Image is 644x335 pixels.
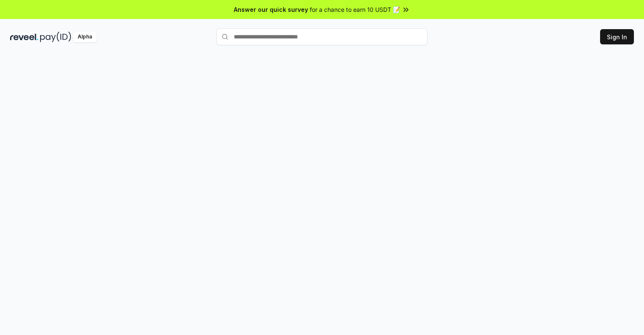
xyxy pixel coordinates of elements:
[73,32,97,42] div: Alpha
[40,32,71,42] img: pay_id
[234,5,308,14] span: Answer our quick survey
[600,29,634,44] button: Sign In
[10,32,38,42] img: reveel_dark
[310,5,400,14] span: for a chance to earn 10 USDT 📝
